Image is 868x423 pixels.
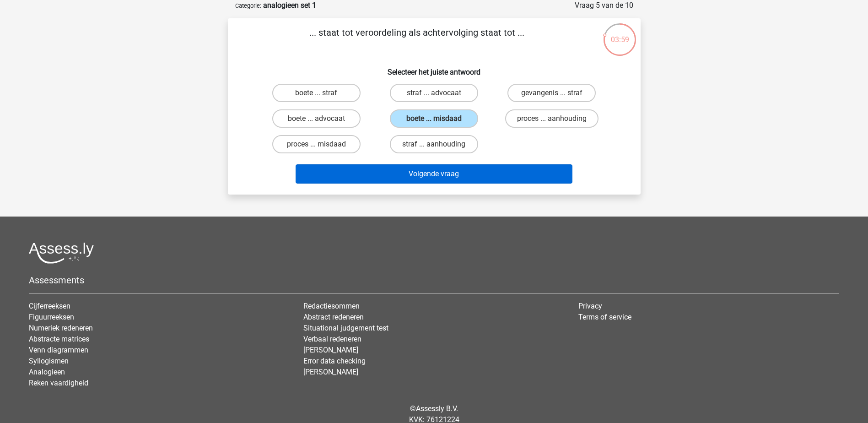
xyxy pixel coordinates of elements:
a: Redactiesommen [303,302,360,310]
div: 03:59 [603,22,637,45]
a: Abstract redeneren [303,313,364,321]
a: Assessly B.V. [416,404,458,413]
a: Privacy [578,302,602,310]
a: Terms of service [578,313,631,321]
small: Categorie: [235,2,261,9]
label: boete ... advocaat [272,109,361,128]
label: proces ... misdaad [272,135,361,153]
a: Venn diagrammen [29,346,88,354]
label: straf ... aanhouding [390,135,478,153]
a: Analogieen [29,368,65,376]
label: boete ... misdaad [390,109,478,128]
a: Abstracte matrices [29,335,89,343]
a: Error data checking [303,357,366,365]
button: Volgende vraag [296,164,572,184]
a: Syllogismen [29,357,69,365]
a: Numeriek redeneren [29,324,93,332]
label: proces ... aanhouding [505,109,598,128]
p: ... staat tot veroordeling als achtervolging staat tot ... [243,26,592,53]
a: [PERSON_NAME] [303,346,358,354]
label: straf ... advocaat [390,84,478,102]
img: Assessly logo [29,242,94,264]
label: boete ... straf [272,84,361,102]
strong: analogieen set 1 [263,1,316,10]
label: gevangenis ... straf [507,84,596,102]
a: [PERSON_NAME] [303,368,358,376]
a: Figuurreeksen [29,313,74,321]
a: Cijferreeksen [29,302,70,310]
a: Verbaal redeneren [303,335,361,343]
h5: Assessments [29,275,839,286]
h6: Selecteer het juiste antwoord [243,60,626,76]
a: Reken vaardigheid [29,379,88,387]
a: Situational judgement test [303,324,388,332]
